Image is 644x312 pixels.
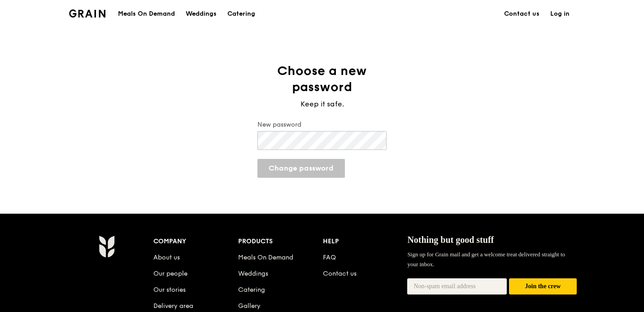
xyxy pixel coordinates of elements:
[407,235,494,245] span: Nothing but good stuff
[407,278,507,294] input: Non-spam email address
[238,286,265,294] a: Catering
[69,9,105,18] img: Grain
[509,278,577,295] button: Join the crew
[545,0,575,27] a: Log in
[180,0,222,27] a: Weddings
[118,0,175,27] div: Meals On Demand
[323,270,357,277] a: Contact us
[499,0,545,27] a: Contact us
[300,100,344,108] span: Keep it safe.
[99,235,114,258] img: Grain
[153,235,238,248] div: Company
[238,235,323,248] div: Products
[153,254,180,261] a: About us
[153,286,186,294] a: Our stories
[407,251,565,268] span: Sign up for Grain mail and get a welcome treat delivered straight to your inbox.
[153,302,193,310] a: Delivery area
[227,0,255,27] div: Catering
[250,63,394,95] h1: Choose a new password
[323,254,336,261] a: FAQ
[222,0,261,27] a: Catering
[186,0,217,27] div: Weddings
[153,270,187,277] a: Our people
[323,235,408,248] div: Help
[238,302,261,310] a: Gallery
[257,120,387,129] label: New password
[238,270,268,277] a: Weddings
[257,159,345,178] button: Change password
[238,254,293,261] a: Meals On Demand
